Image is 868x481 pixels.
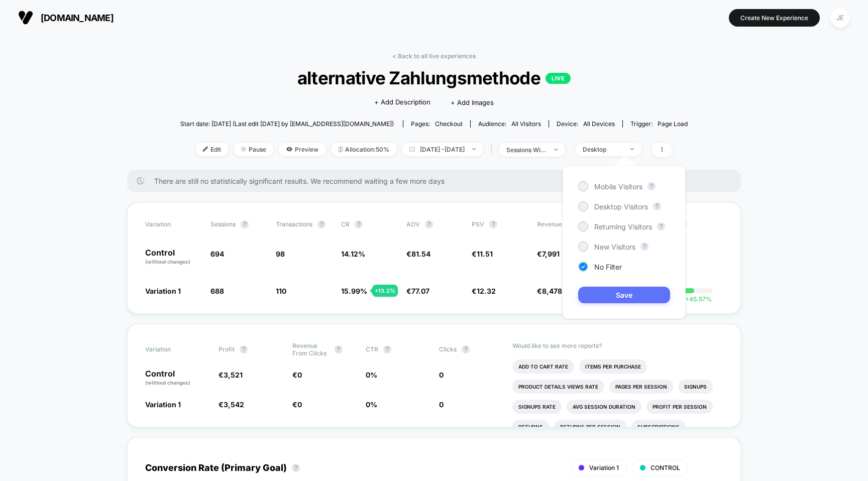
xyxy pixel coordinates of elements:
span: (without changes) [145,380,190,386]
span: Desktop Visitors [594,202,648,211]
img: end [241,147,246,152]
span: 0 % [366,371,377,379]
span: Clicks [439,345,457,353]
span: 14.12 % [341,250,365,258]
button: Save [578,287,670,303]
span: Sessions [210,220,236,228]
button: ? [462,345,470,353]
span: [DOMAIN_NAME] [41,13,114,23]
span: Device: [549,120,622,128]
p: LIVE [546,73,571,84]
span: Edit [195,143,229,156]
span: 3,521 [224,371,243,379]
button: ? [335,345,343,353]
span: 0 [297,371,302,379]
li: Avg Session Duration [567,400,641,414]
span: (without changes) [145,259,190,265]
span: Allocation: 50% [331,143,397,156]
span: Variation [145,342,200,357]
div: JE [830,8,850,28]
span: 98 [276,250,285,258]
span: Preview [279,143,326,156]
span: Page Load [658,120,688,128]
span: € [537,287,562,295]
li: Signups [678,380,713,394]
button: ? [241,220,249,228]
span: 81.54 [411,250,430,258]
span: 0 [439,371,444,379]
span: CTR [366,345,378,353]
span: checkout [435,120,463,128]
span: No Filter [594,263,622,271]
li: Subscriptions [631,420,686,434]
span: [DATE] - [DATE] [402,143,483,156]
div: Desktop [583,146,623,153]
button: Create New Experience [729,9,820,27]
p: Would like to see more reports? [512,342,723,349]
span: There are still no statistically significant results. We recommend waiting a few more days [154,177,721,185]
button: ? [292,464,300,472]
span: € [219,400,244,409]
img: end [630,148,634,150]
span: € [292,371,302,379]
span: alternative Zahlungsmethode [206,67,663,88]
button: ? [355,220,363,228]
span: all devices [583,120,615,128]
span: Mobile Visitors [594,182,642,191]
div: Pages: [411,120,463,128]
img: calendar [409,147,415,152]
span: € [292,400,302,409]
img: rebalance [339,147,343,152]
span: 15.99 % [341,287,367,295]
span: Revenue [537,220,562,228]
span: Returning Visitors [594,222,652,231]
span: Start date: [DATE] (Last edit [DATE] by [EMAIL_ADDRESS][DOMAIN_NAME]) [180,120,394,128]
button: ? [317,220,325,228]
span: Profit [219,345,235,353]
span: € [406,287,429,295]
span: 110 [276,287,286,295]
button: ? [657,222,665,230]
span: 0 [439,400,444,409]
span: Variation 1 [145,400,181,409]
button: [DOMAIN_NAME] [15,10,117,26]
li: Items Per Purchase [579,359,647,374]
button: ? [653,202,661,210]
img: end [554,149,558,151]
a: < Back to all live experiences [392,52,476,60]
li: Returns Per Session [554,420,626,434]
span: € [406,250,430,258]
span: 77.07 [411,287,429,295]
span: CONTROL [650,464,680,471]
span: PSV [472,220,484,228]
span: 45.57 % [680,295,712,303]
span: + Add Description [374,97,430,107]
span: € [219,371,243,379]
span: 694 [210,250,224,258]
span: Variation 1 [589,464,619,471]
span: AOV [406,220,420,228]
li: Pages Per Session [609,380,673,394]
span: € [537,250,560,258]
button: ? [425,220,433,228]
span: New Visitors [594,243,635,251]
span: 0 % [366,400,377,409]
button: ? [489,220,497,228]
span: 7,991 [542,250,560,258]
span: + Add Images [451,98,494,106]
div: + 13.2 % [372,285,398,297]
span: 0 [297,400,302,409]
span: All Visitors [511,120,541,128]
li: Add To Cart Rate [512,359,574,374]
button: ? [647,182,656,190]
img: edit [203,147,208,152]
span: Variation 1 [145,287,181,295]
span: Transactions [276,220,312,228]
div: Audience: [478,120,541,128]
div: sessions with impression [506,146,547,154]
span: 3,542 [224,400,244,409]
span: Revenue From Clicks [292,342,330,357]
p: Control [145,249,200,266]
span: Variation [145,220,200,228]
p: Control [145,370,208,387]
